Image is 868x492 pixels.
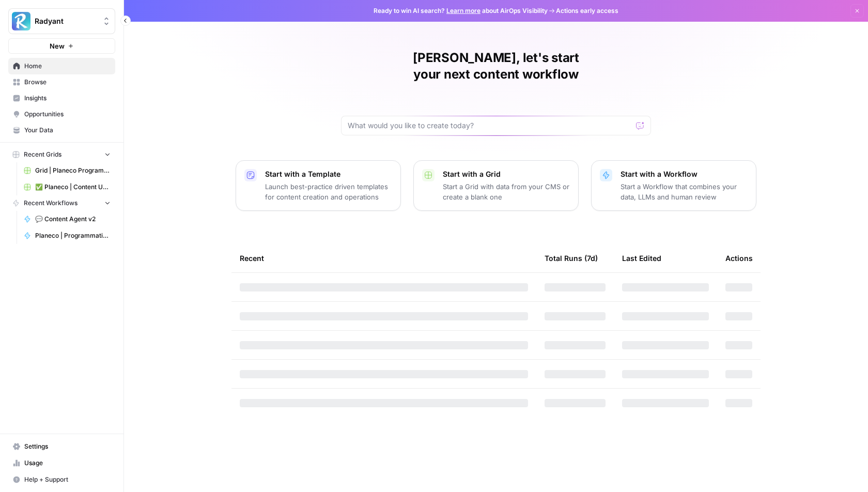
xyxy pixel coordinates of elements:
[19,179,115,195] a: ✅ Planeco | Content Update at Scale
[443,181,570,202] p: Start a Grid with data from your CMS or create a blank one
[265,181,392,202] p: Launch best-practice driven templates for content creation and operations
[19,211,115,227] a: 💬 Content Agent v2
[341,50,651,83] h1: [PERSON_NAME], let's start your next content workflow
[24,62,111,71] span: Home
[443,169,570,179] p: Start with a Grid
[8,438,115,455] a: Settings
[8,106,115,122] a: Opportunities
[8,195,115,211] button: Recent Workflows
[24,150,61,159] span: Recent Grids
[24,78,111,87] span: Browse
[35,166,111,175] span: Grid | Planeco Programmatic Cluster
[19,162,115,179] a: Grid | Planeco Programmatic Cluster
[24,442,111,451] span: Settings
[12,12,30,30] img: Radyant Logo
[35,182,111,192] span: ✅ Planeco | Content Update at Scale
[621,181,748,202] p: Start a Workflow that combines your data, LLMs and human review
[8,455,115,471] a: Usage
[545,244,598,272] div: Total Runs (7d)
[8,74,115,90] a: Browse
[556,6,618,16] span: Actions early access
[591,160,756,211] button: Start with a WorkflowStart a Workflow that combines your data, LLMs and human review
[24,94,111,103] span: Insights
[8,38,115,54] button: New
[622,244,661,272] div: Last Edited
[24,198,78,208] span: Recent Workflows
[8,471,115,488] button: Help + Support
[446,7,481,14] a: Learn more
[265,169,392,179] p: Start with a Template
[8,58,115,74] a: Home
[24,458,111,468] span: Usage
[24,110,111,119] span: Opportunities
[35,16,97,26] span: Radyant
[8,122,115,139] a: Your Data
[24,126,111,135] span: Your Data
[8,90,115,106] a: Insights
[35,231,111,240] span: Planeco | Programmatic Cluster für "Bauvoranfrage"
[236,160,401,211] button: Start with a TemplateLaunch best-practice driven templates for content creation and operations
[8,147,115,162] button: Recent Grids
[24,475,111,484] span: Help + Support
[35,214,111,224] span: 💬 Content Agent v2
[413,160,579,211] button: Start with a GridStart a Grid with data from your CMS or create a blank one
[50,41,65,51] span: New
[240,244,528,272] div: Recent
[725,244,753,272] div: Actions
[8,8,115,34] button: Workspace: Radyant
[374,6,548,16] span: Ready to win AI search? about AirOps Visibility
[19,227,115,244] a: Planeco | Programmatic Cluster für "Bauvoranfrage"
[621,169,748,179] p: Start with a Workflow
[348,120,632,131] input: What would you like to create today?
